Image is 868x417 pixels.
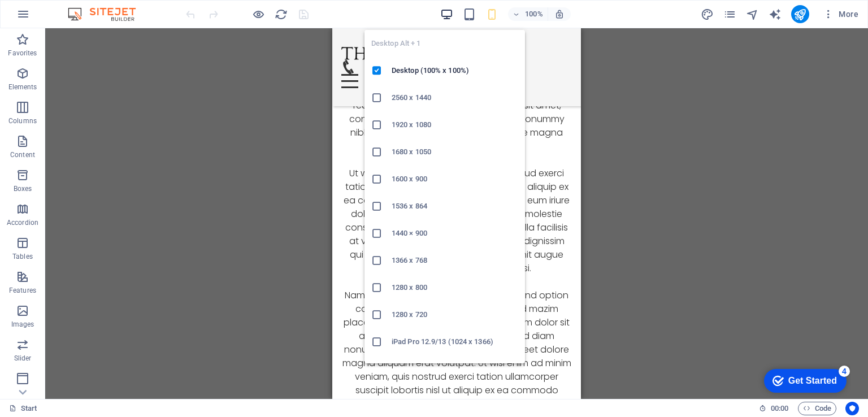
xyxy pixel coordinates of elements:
h6: 1280 x 720 [392,308,518,322]
button: design [701,7,714,21]
button: Click here to leave preview mode and continue editing [251,7,265,21]
h6: 1280 x 800 [392,281,518,294]
p: Elements [8,82,37,92]
p: Accordion [7,218,38,227]
div: Get Started 4 items remaining, 20% complete [9,6,92,29]
button: reload [274,7,288,21]
h6: 1920 x 1080 [392,118,518,132]
p: Columns [8,116,37,125]
i: AI Writer [769,8,782,21]
i: Publish [793,8,806,21]
span: Code [803,402,831,415]
p: Favorites [8,49,37,58]
h6: 100% [525,7,543,21]
h6: 1440 × 900 [392,227,518,240]
h6: iPad Pro 12.9/13 (1024 x 1366) [392,335,518,349]
h6: 1536 x 864 [392,199,518,213]
i: Design (Ctrl+Alt+Y) [701,8,714,21]
a: Click to cancel selection. Double-click to open Pages [9,402,37,415]
h6: Galaxy Tab S9/S10 Ultra (1024 x 1366) [392,362,518,376]
button: Usercentrics [845,402,859,415]
button: Code [798,402,836,415]
p: Content [10,150,35,159]
i: Reload page [275,8,288,21]
h6: 1680 x 1050 [392,145,518,159]
i: Pages (Ctrl+Alt+S) [723,8,736,21]
h6: 1600 x 900 [392,172,518,186]
button: navigator [746,7,759,21]
h6: 1366 x 768 [392,254,518,267]
button: 100% [508,7,548,21]
button: publish [791,5,809,23]
div: 4 [84,2,95,14]
button: More [818,5,863,23]
h6: Desktop (100% x 100%) [392,64,518,77]
div: Get Started [33,12,82,23]
button: text_generator [769,7,782,21]
iframe: To enrich screen reader interactions, please activate Accessibility in Grammarly extension settings [332,28,581,399]
p: Tables [12,252,33,261]
span: : [779,404,780,412]
i: Navigator [746,8,759,21]
span: 00 00 [771,402,788,415]
button: pages [723,7,737,21]
p: Boxes [14,184,32,193]
h6: Session time [759,402,789,415]
p: Slider [14,354,32,363]
p: Features [9,286,36,295]
h6: 2560 x 1440 [392,91,518,105]
span: More [823,8,858,20]
p: Images [11,320,34,329]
